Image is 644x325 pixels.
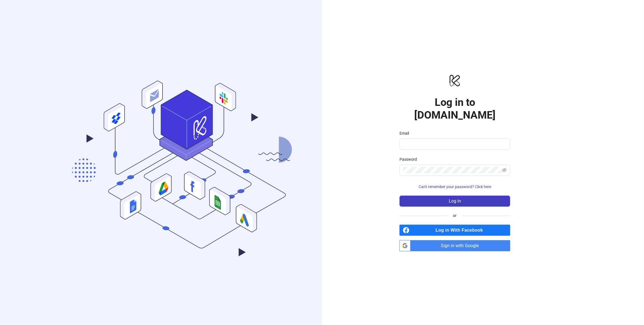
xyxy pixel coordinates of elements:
[419,185,491,189] span: Can't remember your password? Click here
[400,196,510,207] button: Log in
[412,225,510,236] span: Log in With Facebook
[413,240,510,251] span: Sign in with Google
[400,130,413,136] label: Email
[400,185,510,189] a: Can't remember your password? Click here
[400,96,510,121] h1: Log in to [DOMAIN_NAME]
[400,240,510,251] a: Sign in with Google
[400,156,421,162] label: Password
[449,213,461,219] span: or
[403,141,506,147] input: Email
[400,225,510,236] a: Log in With Facebook
[403,167,501,173] input: Password
[449,199,461,204] span: Log in
[502,168,507,172] span: eye-invisible
[400,182,510,191] button: Can't remember your password? Click here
